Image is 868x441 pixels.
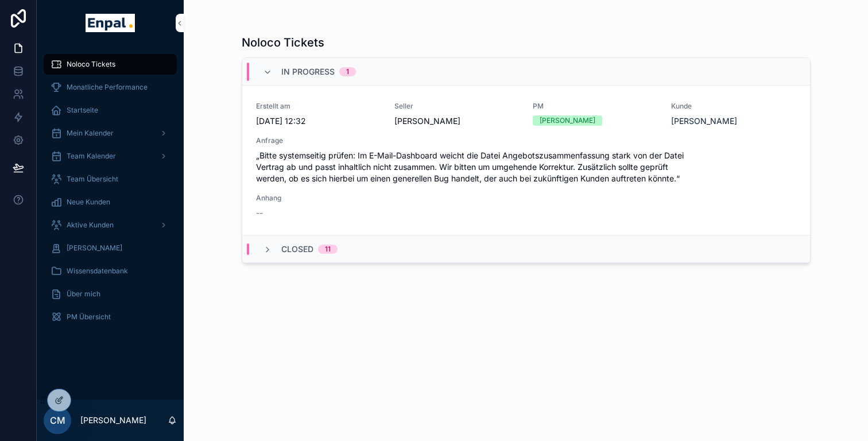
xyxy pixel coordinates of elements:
[67,243,122,253] span: [PERSON_NAME]
[44,77,177,98] a: Monatliche Performance
[242,34,324,51] h1: Noloco Tickets
[256,115,381,127] span: [DATE] 12:32
[67,266,128,276] span: Wissensdatenbank
[346,67,349,76] div: 1
[44,261,177,281] a: Wissensdatenbank
[67,220,114,230] span: Aktive Kunden
[394,102,519,111] span: Seller
[67,175,118,184] span: Team Übersicht
[671,102,796,111] span: Kunde
[86,14,134,32] img: App logo
[37,46,184,342] div: scrollable content
[325,245,331,254] div: 11
[44,215,177,235] a: Aktive Kunden
[67,106,98,115] span: Startseite
[44,100,177,121] a: Startseite
[67,152,116,161] span: Team Kalender
[67,60,115,69] span: Noloco Tickets
[44,307,177,327] a: PM Übersicht
[67,129,114,138] span: Mein Kalender
[67,312,111,322] span: PM Übersicht
[44,123,177,144] a: Mein Kalender
[281,66,335,78] span: In Progress
[44,284,177,304] a: Über mich
[44,169,177,189] a: Team Übersicht
[256,194,796,203] span: Anhang
[533,102,657,111] span: PM
[44,54,177,75] a: Noloco Tickets
[50,413,65,427] span: CM
[67,198,110,207] span: Neue Kunden
[44,238,177,258] a: [PERSON_NAME]
[256,207,263,219] span: --
[80,415,146,426] p: [PERSON_NAME]
[256,150,796,184] span: „Bitte systemseitig prüfen: Im E-Mail-Dashboard weicht die Datei Angebotszusammenfassung stark vo...
[256,102,381,111] span: Erstellt am
[281,243,313,255] span: Closed
[671,115,737,127] a: [PERSON_NAME]
[394,115,519,127] span: [PERSON_NAME]
[44,192,177,212] a: Neue Kunden
[256,136,796,145] span: Anfrage
[44,146,177,167] a: Team Kalender
[67,289,100,299] span: Über mich
[540,115,595,126] div: [PERSON_NAME]
[67,83,148,92] span: Monatliche Performance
